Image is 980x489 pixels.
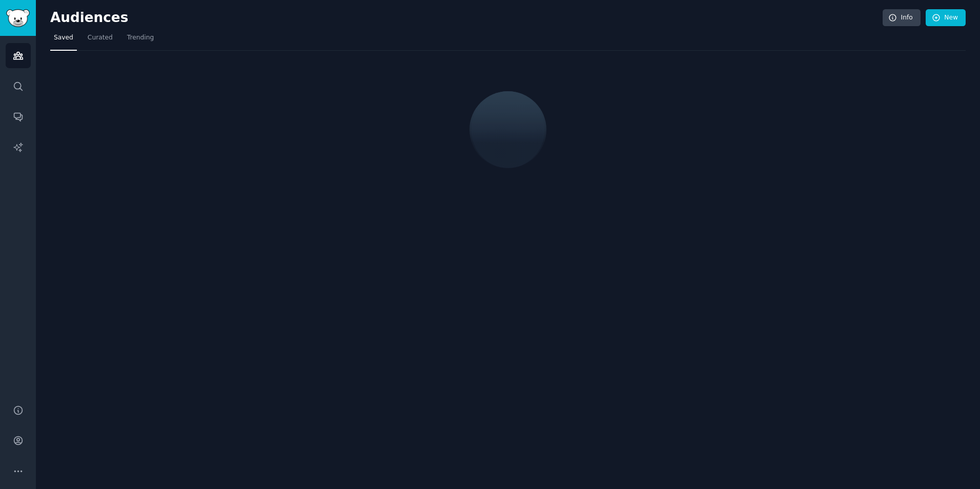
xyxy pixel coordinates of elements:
[883,9,921,27] a: Info
[50,10,883,26] h2: Audiences
[84,30,116,51] a: Curated
[127,33,154,43] span: Trending
[926,9,966,27] a: New
[54,33,73,43] span: Saved
[6,9,30,27] img: GummySearch logo
[88,33,113,43] span: Curated
[50,30,77,51] a: Saved
[124,30,157,51] a: Trending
